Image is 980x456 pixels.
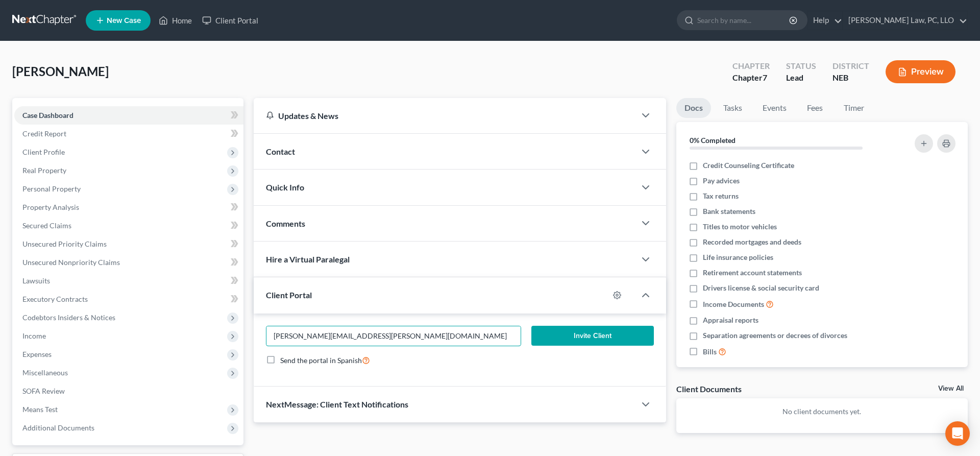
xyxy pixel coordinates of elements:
a: Unsecured Priority Claims [14,235,243,253]
span: Contact [266,147,295,156]
span: Client Profile [22,148,65,156]
input: Enter email [266,326,521,346]
a: Events [754,98,795,118]
span: Case Dashboard [22,111,73,119]
span: Drivers license & social security card [703,283,819,293]
div: District [832,60,869,72]
a: Property Analysis [14,198,243,217]
span: Retirement account statements [703,268,802,278]
span: Codebtors Insiders & Notices [22,313,115,322]
span: Lawsuits [22,276,50,285]
span: Credit Counseling Certificate [703,160,794,171]
span: Appraisal reports [703,315,758,325]
div: NEB [832,72,869,84]
span: NextMessage: Client Text Notifications [266,399,408,409]
a: Executory Contracts [14,290,243,308]
span: Comments [266,219,305,228]
span: Means Test [22,405,58,414]
a: Tasks [715,98,750,118]
span: [PERSON_NAME] [12,64,109,79]
span: Quick Info [266,182,304,192]
span: Send the portal in Spanish [280,356,362,365]
span: Personal Property [22,184,81,193]
div: Chapter [732,60,770,72]
div: Updates & News [266,110,623,121]
span: SOFA Review [22,387,65,395]
div: Chapter [732,72,770,84]
span: Pay advices [703,176,740,186]
a: Help [808,11,842,30]
span: Income [22,331,46,340]
button: Invite Client [531,326,654,346]
span: Unsecured Nonpriority Claims [22,258,120,267]
span: Bank statements [703,206,755,217]
span: Unsecured Priority Claims [22,239,107,248]
a: Credit Report [14,125,243,143]
a: Lawsuits [14,272,243,290]
span: Life insurance policies [703,252,773,262]
a: SOFA Review [14,382,243,400]
div: Lead [786,72,816,84]
span: Secured Claims [22,221,71,230]
a: Case Dashboard [14,106,243,125]
span: Real Property [22,166,66,175]
a: Docs [676,98,711,118]
span: Additional Documents [22,423,94,432]
div: Status [786,60,816,72]
a: Unsecured Nonpriority Claims [14,253,243,272]
span: Income Documents [703,299,764,309]
input: Search by name... [697,11,791,30]
a: [PERSON_NAME] Law, PC, LLO [843,11,967,30]
span: Property Analysis [22,203,79,211]
span: Hire a Virtual Paralegal [266,254,350,264]
span: Recorded mortgages and deeds [703,237,801,247]
span: New Case [107,17,141,25]
a: Home [154,11,197,30]
span: Miscellaneous [22,368,68,377]
a: Secured Claims [14,217,243,235]
span: Tax returns [703,191,739,201]
button: Preview [886,60,955,83]
span: 7 [763,73,767,82]
span: Expenses [22,350,52,358]
div: Open Intercom Messenger [945,421,970,446]
a: Timer [836,98,872,118]
a: View All [938,385,964,392]
p: No client documents yet. [684,406,960,417]
span: Credit Report [22,129,66,138]
span: Separation agreements or decrees of divorces [703,330,847,341]
span: Executory Contracts [22,295,88,303]
span: Bills [703,347,717,357]
strong: 0% Completed [690,136,736,145]
a: Client Portal [197,11,263,30]
div: Client Documents [676,383,742,394]
span: Client Portal [266,290,312,300]
a: Fees [799,98,831,118]
span: Titles to motor vehicles [703,222,777,232]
